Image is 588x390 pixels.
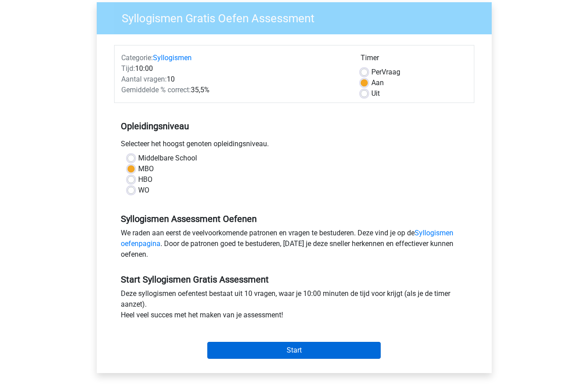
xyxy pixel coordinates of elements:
div: Selecteer het hoogst genoten opleidingsniveau. [114,139,474,153]
span: Per [371,68,382,76]
a: Syllogismen [153,53,192,62]
span: Tijd: [121,64,135,73]
div: Timer [361,53,467,67]
div: We raden aan eerst de veelvoorkomende patronen en vragen te bestuderen. Deze vind je op de . Door... [114,228,474,263]
input: Start [207,342,381,359]
h5: Syllogismen Assessment Oefenen [121,213,468,224]
label: Middelbare School [138,153,197,164]
label: Vraag [371,67,400,78]
div: 10 [115,74,354,85]
span: Gemiddelde % correct: [121,86,191,94]
div: Deze syllogismen oefentest bestaat uit 10 vragen, waar je 10:00 minuten de tijd voor krijgt (als ... [114,288,474,324]
label: HBO [138,174,152,185]
span: Aantal vragen: [121,75,167,83]
div: 35,5% [115,85,354,95]
div: 10:00 [115,63,354,74]
h3: Syllogismen Gratis Oefen Assessment [111,8,485,25]
label: Aan [371,78,384,88]
label: MBO [138,164,154,174]
span: Categorie: [121,53,153,62]
label: WO [138,185,149,196]
label: Uit [371,88,380,99]
h5: Start Syllogismen Gratis Assessment [121,274,468,285]
h5: Opleidingsniveau [121,117,468,135]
